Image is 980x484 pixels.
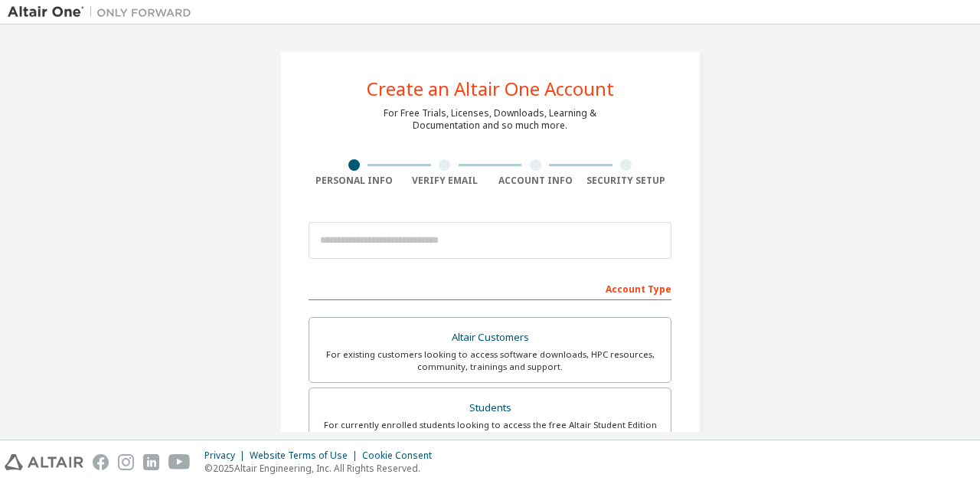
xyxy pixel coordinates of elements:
img: youtube.svg [168,454,191,470]
div: Verify Email [400,175,491,187]
div: For currently enrolled students looking to access the free Altair Student Edition bundle and all ... [318,419,661,443]
img: Altair One [8,5,199,20]
div: Altair Customers [318,327,661,348]
img: altair_logo.svg [5,454,83,470]
div: Cookie Consent [362,450,441,462]
div: Website Terms of Use [250,450,362,462]
div: Personal Info [309,175,400,187]
div: Create an Altair One Account [367,80,614,98]
img: linkedin.svg [143,454,159,470]
div: Privacy [204,450,250,462]
div: Account Type [309,276,671,300]
img: instagram.svg [118,454,134,470]
p: © 2025 Altair Engineering, Inc. All Rights Reserved. [204,462,441,475]
div: Security Setup [581,175,672,187]
div: For Free Trials, Licenses, Downloads, Learning & Documentation and so much more. [384,107,596,132]
div: Students [318,397,661,419]
div: For existing customers looking to access software downloads, HPC resources, community, trainings ... [318,348,661,373]
img: facebook.svg [93,454,109,470]
div: Account Info [490,175,581,187]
